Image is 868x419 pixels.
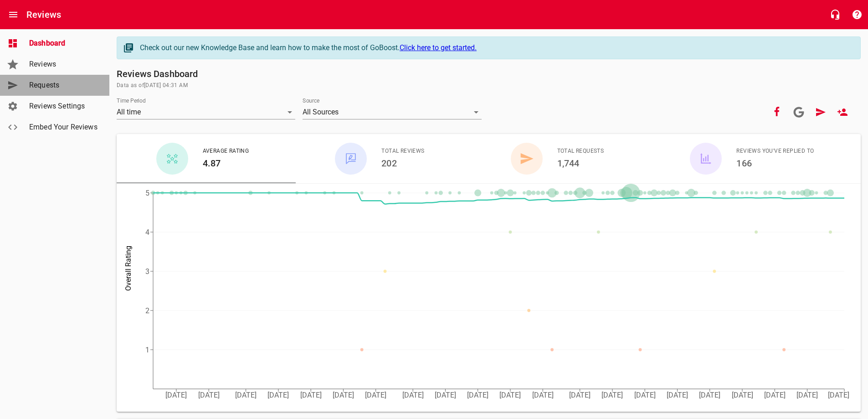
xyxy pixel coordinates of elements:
[381,147,424,156] span: Total Reviews
[117,105,295,119] div: All time
[736,147,814,156] span: Reviews You've Replied To
[117,81,861,90] span: Data as of [DATE] 04:31 AM
[2,4,24,26] button: Open drawer
[381,156,424,171] h6: 202
[732,391,753,399] tspan: [DATE]
[124,246,133,291] tspan: Overall Rating
[846,4,868,26] button: Support Portal
[145,228,149,237] tspan: 4
[435,391,456,399] tspan: [DATE]
[402,391,424,399] tspan: [DATE]
[29,59,98,70] span: Reviews
[557,147,604,156] span: Total Requests
[365,391,386,399] tspan: [DATE]
[333,391,354,399] tspan: [DATE]
[764,391,786,399] tspan: [DATE]
[499,391,521,399] tspan: [DATE]
[29,101,98,112] span: Reviews Settings
[557,156,604,171] h6: 1,744
[303,98,319,103] label: Source
[736,156,814,171] h6: 166
[203,156,249,171] h6: 4.87
[828,391,849,399] tspan: [DATE]
[303,105,481,119] div: All Sources
[634,391,656,399] tspan: [DATE]
[145,189,149,197] tspan: 5
[532,391,554,399] tspan: [DATE]
[203,147,249,156] span: Average Rating
[29,122,98,133] span: Embed Your Reviews
[198,391,220,399] tspan: [DATE]
[824,4,846,26] button: Live Chat
[467,391,488,399] tspan: [DATE]
[810,101,832,123] a: Request Review
[145,346,149,354] tspan: 1
[832,101,853,123] a: New User
[29,80,98,91] span: Requests
[145,306,149,315] tspan: 2
[400,43,477,52] a: Click here to get started.
[235,391,257,399] tspan: [DATE]
[569,391,591,399] tspan: [DATE]
[165,391,187,399] tspan: [DATE]
[267,391,289,399] tspan: [DATE]
[145,267,149,276] tspan: 3
[796,391,818,399] tspan: [DATE]
[29,38,98,49] span: Dashboard
[117,67,861,81] h6: Reviews Dashboard
[667,391,688,399] tspan: [DATE]
[140,42,851,53] div: Check out our new Knowledge Base and learn how to make the most of GoBoost.
[699,391,720,399] tspan: [DATE]
[601,391,623,399] tspan: [DATE]
[788,101,810,123] a: Connect your Google account
[117,98,146,103] label: Time Period
[26,7,61,22] h6: Reviews
[300,391,322,399] tspan: [DATE]
[766,101,788,123] button: Your Facebook account is connected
